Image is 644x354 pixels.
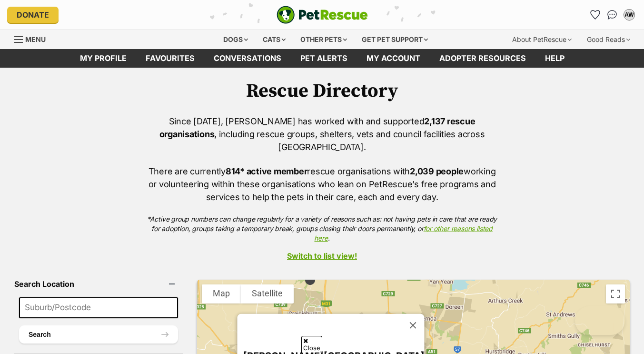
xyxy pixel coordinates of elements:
[14,280,183,288] header: Search Location
[241,284,294,303] button: Show satellite imagery
[291,49,357,68] a: Pet alerts
[202,284,241,303] button: Show street map
[401,314,424,336] button: Close
[14,30,52,47] a: Menu
[430,49,535,68] a: Adopter resources
[624,10,634,20] div: AW
[19,325,178,344] button: Search
[294,30,354,49] div: Other pets
[19,297,178,318] input: Suburb/Postcode
[301,336,322,353] span: Close
[505,30,578,49] div: About PetRescue
[204,49,291,68] a: conversations
[147,115,497,153] p: Since [DATE], [PERSON_NAME] has worked with and supported , including rescue groups, shelters, ve...
[410,166,464,176] strong: 2,039 people
[607,10,617,20] img: chat-41dd97257d64d25036548639549fe6c8038ab92f7586957e7f3b1b290dea8141.svg
[314,224,492,242] a: for other reasons listed here
[217,30,255,49] div: Dogs
[136,49,204,68] a: Favourites
[575,306,625,335] iframe: Help Scout Beacon - Open
[226,166,307,176] strong: 814* active member
[147,215,497,242] em: *Active group numbers can change regularly for a variety of reasons such as: not having pets in c...
[277,6,368,24] img: logo-e224e6f780fb5917bec1dbf3a21bbac754714ae5b6737aabdf751b685950b380.svg
[606,284,625,303] button: Toggle fullscreen view
[357,49,430,68] a: My account
[580,30,637,49] div: Good Reads
[535,49,574,68] a: Help
[587,7,603,22] a: Favourites
[7,7,59,23] a: Donate
[147,165,497,203] p: There are currently rescue organisations with working or volunteering within these organisations ...
[355,30,435,49] div: Get pet support
[604,7,620,22] a: Conversations
[587,7,637,22] ul: Account quick links
[25,35,46,43] span: Menu
[256,30,292,49] div: Cats
[277,6,368,24] a: PetRescue
[70,49,136,68] a: My profile
[622,7,637,22] button: My account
